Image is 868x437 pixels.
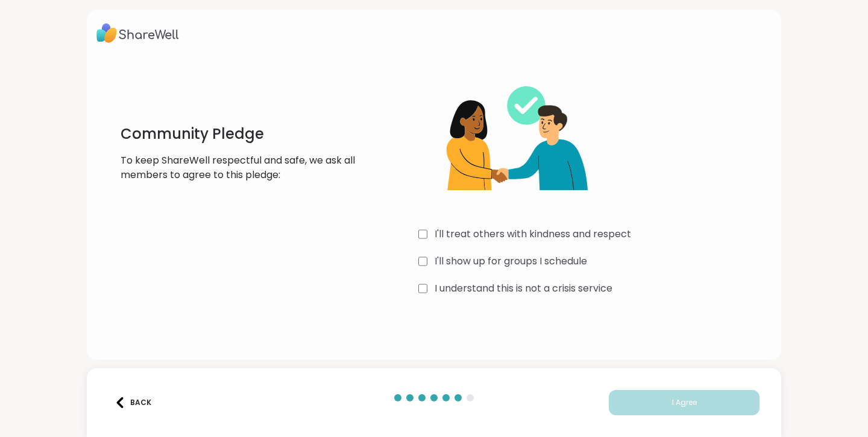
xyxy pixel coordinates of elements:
button: I Agree [609,390,759,415]
h1: Community Pledge [121,124,356,144]
label: I'll show up for groups I schedule [435,254,587,269]
label: I'll treat others with kindness and respect [435,227,631,241]
span: I Agree [672,397,697,408]
div: Back [115,397,151,408]
img: ShareWell Logo [96,19,179,47]
label: I understand this is not a crisis service [435,281,612,296]
p: To keep ShareWell respectful and safe, we ask all members to agree to this pledge: [121,153,356,182]
button: Back [108,390,157,415]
